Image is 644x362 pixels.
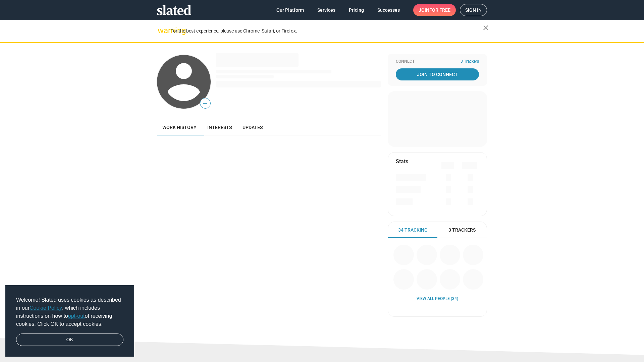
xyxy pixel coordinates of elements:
[448,227,476,233] span: 3 Trackers
[30,305,62,311] a: Cookie Policy
[372,4,405,16] a: Successes
[349,4,364,16] span: Pricing
[312,4,341,16] a: Services
[429,4,450,16] span: for free
[237,119,268,135] a: Updates
[397,68,478,80] span: Join To Connect
[271,4,309,16] a: Our Platform
[398,227,428,233] span: 34 Tracking
[68,313,85,319] a: opt-out
[276,4,304,16] span: Our Platform
[343,4,369,16] a: Pricing
[243,125,263,130] span: Updates
[417,296,458,302] a: View all People (34)
[377,4,400,16] span: Successes
[5,285,134,357] div: cookieconsent
[396,68,479,80] a: Join To Connect
[465,4,482,16] span: Sign in
[396,59,479,64] div: Connect
[158,26,166,35] mat-icon: warning
[460,4,487,16] a: Sign in
[482,24,490,32] mat-icon: close
[461,59,479,64] span: 3 Trackers
[16,334,123,346] a: dismiss cookie message
[16,296,123,328] span: Welcome! Slated uses cookies as described in our , which includes instructions on how to of recei...
[170,26,483,36] div: For the best experience, please use Chrome, Safari, or Firefox.
[396,158,408,165] mat-card-title: Stats
[157,119,202,135] a: Work history
[207,125,232,130] span: Interests
[202,119,237,135] a: Interests
[413,4,456,16] a: Joinfor free
[162,125,197,130] span: Work history
[317,4,335,16] span: Services
[200,99,210,108] span: —
[419,4,450,16] span: Join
